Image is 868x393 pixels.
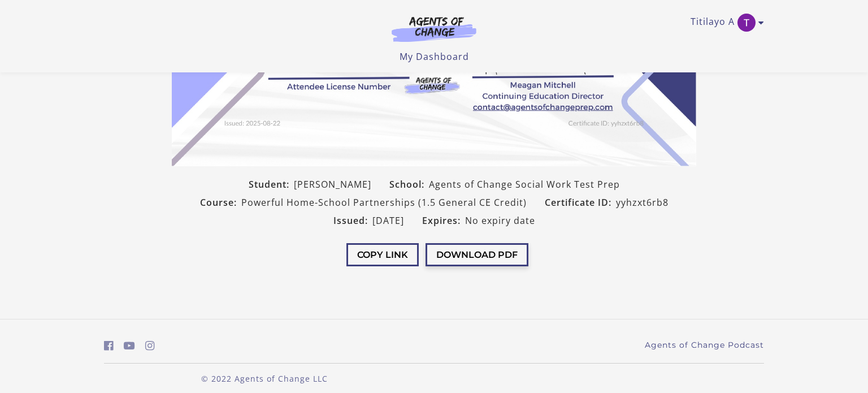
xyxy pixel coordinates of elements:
[545,196,616,209] span: Certificate ID:
[426,243,528,266] button: Download PDF
[333,214,372,227] span: Issued:
[400,50,469,63] a: My Dashboard
[124,340,135,351] i: https://www.youtube.com/c/AgentsofChangeTestPrepbyMeaganMitchell (Open in a new window)
[124,338,135,354] a: https://www.youtube.com/c/AgentsofChangeTestPrepbyMeaganMitchell (Open in a new window)
[346,243,419,266] button: Copy Link
[104,373,425,385] p: © 2022 Agents of Change LLC
[249,178,294,191] span: Student:
[616,196,669,209] span: yyhzxt6rb8
[691,14,758,32] a: Toggle menu
[422,214,465,227] span: Expires:
[380,16,488,42] img: Agents of Change Logo
[200,196,241,209] span: Course:
[389,178,429,191] span: School:
[465,214,535,227] span: No expiry date
[294,178,371,191] span: [PERSON_NAME]
[145,338,155,354] a: https://www.instagram.com/agentsofchangeprep/ (Open in a new window)
[429,178,620,191] span: Agents of Change Social Work Test Prep
[645,339,764,351] a: Agents of Change Podcast
[104,338,114,354] a: https://www.facebook.com/groups/aswbtestprep (Open in a new window)
[372,214,404,227] span: [DATE]
[104,340,114,351] i: https://www.facebook.com/groups/aswbtestprep (Open in a new window)
[241,196,527,209] span: Powerful Home-School Partnerships (1.5 General CE Credit)
[145,340,155,351] i: https://www.instagram.com/agentsofchangeprep/ (Open in a new window)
